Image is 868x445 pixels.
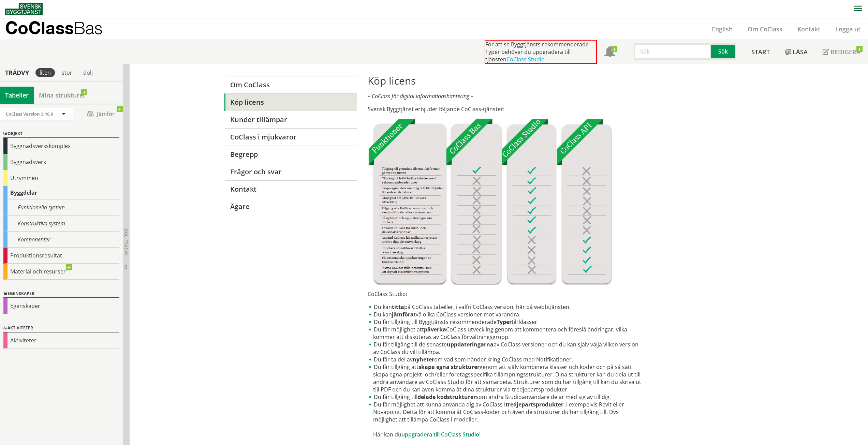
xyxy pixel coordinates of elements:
[224,128,357,146] a: CoClass i mjukvaror
[3,138,119,154] div: Byggnadsverkskomplex
[74,18,103,38] span: Bas
[224,180,357,198] a: Kontakt
[3,248,119,264] div: Produktionsresultat
[505,401,563,408] strong: tredjepartsprodukter
[368,356,644,363] li: Du får ta del av om vad som händer kring CoClass med Notifikationer.
[224,163,357,180] a: Frågor och svar
[485,40,597,64] div: För att se Byggtjänsts rekommenderade Typer behöver du uppgradera till tjänsten
[34,87,91,104] a: Mina strukturer
[3,199,119,216] div: Funktionella system
[368,318,644,326] li: Du får tillgång till Byggtjänsts rekommenderade till klasser
[58,68,76,77] div: stor
[413,356,434,363] strong: nyheter
[604,47,615,58] span: Notifikationer
[3,232,119,248] div: Komponenter
[368,401,644,438] li: Du får möjlighet att kunna använda dig av CoClass i , i exempelvis Revit eller Novapoint. Detta f...
[828,25,868,33] a: Logga ut
[368,311,644,318] li: Du kan två olika CoClass versioner mot varandra.
[6,111,53,117] span: CoClass Version 3.16.0
[224,146,357,163] a: Begrepp
[368,290,644,298] p: CoClass Studio:
[3,332,119,348] div: Aktiviteter
[704,25,740,33] a: English
[790,25,828,33] a: Kontakt
[5,18,117,40] a: CoClassBas
[368,341,644,356] li: Du får tillgång till de senaste av CoClass versioner och du kan själv välja vilken version av CoC...
[740,25,790,33] a: Om CoClass
[368,326,644,341] li: Du får möjlighet att CoClass utveckling genom att kommentera och föreslå ändringar, vilka kommer ...
[830,48,860,56] span: Redigera
[401,431,479,438] a: uppgradera till CoClass Studio
[3,216,119,232] div: Konstruktiva system
[224,198,357,215] a: Ägare
[3,186,119,199] div: Byggdelar
[417,393,476,401] strong: delade kodstrukturer
[497,318,512,326] strong: Typer
[368,363,644,393] li: Du får tillgång att genom att själv kombinera klasser och koder och på så sätt skapa egna projekt...
[368,75,644,87] h1: Köp licens
[368,105,644,113] p: Svensk Byggtjänst erbjuder följande CoClass-tjänster:
[224,93,357,111] a: Köp licens
[224,111,357,128] a: Kunder tillämpar
[711,43,736,60] button: Sök
[35,68,55,77] div: liten
[815,40,868,64] a: Redigera
[79,68,97,77] div: dölj
[1,69,33,76] div: Trädvy
[5,3,43,15] img: Svensk Byggtjänst
[634,43,711,60] input: Sök
[224,76,357,93] a: Om CoClass
[392,311,414,318] strong: jämföra
[392,303,404,311] strong: titta
[793,48,808,56] span: Läsa
[80,108,121,120] span: Jämför
[744,40,777,64] a: Start
[3,298,119,314] div: Egenskaper
[123,229,129,255] span: Dölj trädvy
[3,170,119,186] div: Utrymmen
[424,326,446,333] strong: påverka
[5,24,103,32] p: CoClass
[368,118,612,285] img: Tjnster-Tabell_CoClassBas-Studio-API2022-12-22.jpg
[3,290,119,298] div: Egenskaper
[3,154,119,170] div: Byggnadsverk
[777,40,815,64] a: Läsa
[3,264,119,280] div: Material och resurser
[368,92,473,100] em: – CoClass för digital informationshantering –
[447,341,494,348] strong: uppdateringarna
[3,130,119,138] div: Objekt
[751,48,770,56] span: Start
[368,393,644,401] li: Du får tillgång till som andra Studioanvändare delar med sig av till dig.
[3,324,119,332] div: Aktiviteter
[368,303,644,311] li: Du kan på CoClass tabeller, i valfri CoClass version, här på webbtjänsten.
[418,363,480,371] strong: skapa egna strukturer
[506,56,545,63] a: CoClass Studio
